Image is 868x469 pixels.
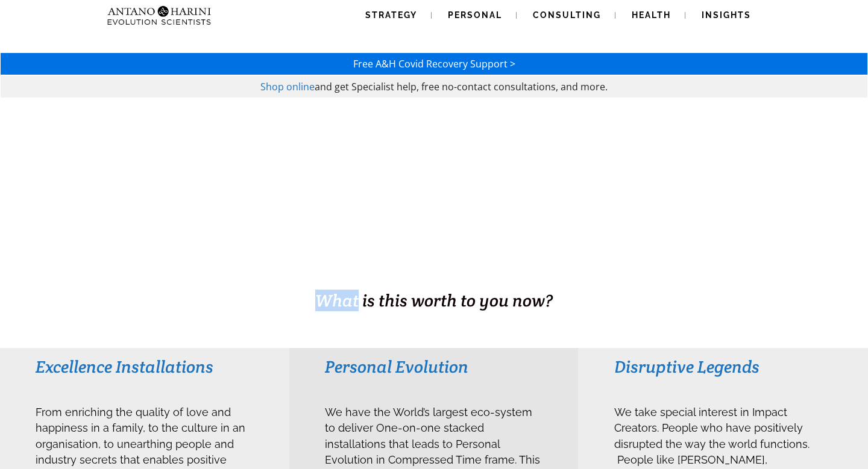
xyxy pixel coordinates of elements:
[365,10,417,20] span: Strategy
[448,10,502,20] span: Personal
[632,10,671,20] span: Health
[315,80,608,93] span: and get Specialist help, free no-contact consultations, and more.
[614,356,832,377] h3: Disruptive Legends
[315,290,553,311] span: What is this worth to you now?
[325,356,542,377] h3: Personal Evolution
[36,356,253,377] h3: Excellence Installations
[533,10,601,20] span: Consulting
[260,80,315,93] a: Shop online
[353,57,515,70] a: Free A&H Covid Recovery Support >
[1,263,867,288] h1: BUSINESS. HEALTH. Family. Legacy
[702,10,751,20] span: Insights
